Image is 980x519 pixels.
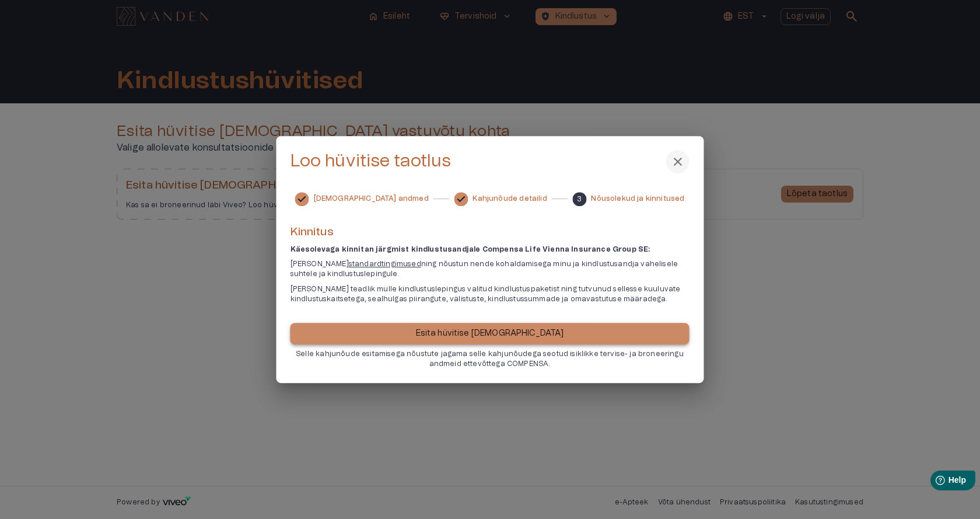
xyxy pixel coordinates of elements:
button: sulge menüü [666,150,689,173]
p: [PERSON_NAME] teadlik mulle kindlustuslepingus valitud kindlustuspaketist ning tutvunud sellesse ... [290,284,689,304]
span: close [671,155,685,169]
span: Nõusolekud ja kinnitused [591,194,684,204]
h6: Kinnitus [290,225,689,241]
span: [DEMOGRAPHIC_DATA] andmed [314,194,429,204]
text: 3 [577,196,582,203]
button: Esita hüvitise [DEMOGRAPHIC_DATA] [290,323,689,344]
p: Käesolevaga kinnitan järgmist kindlustusandjale Compensa Life Vienna Insurance Group SE: [290,245,689,255]
p: Selle kahjunõude esitamisega nõustute jagama selle kahjunõudega seotud isiklikke tervise- ja bron... [290,349,689,369]
h3: Loo hüvitise taotlus [290,151,452,172]
p: Esita hüvitise [DEMOGRAPHIC_DATA] [416,328,564,340]
div: [PERSON_NAME] ning nõustun nende kohaldamisega minu ja kindlustusandja vahelisele suhtele ja kind... [290,259,689,279]
iframe: Help widget launcher [889,466,980,499]
span: Kahjunõude detailid [473,194,547,204]
a: standardtingimused [349,260,421,267]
